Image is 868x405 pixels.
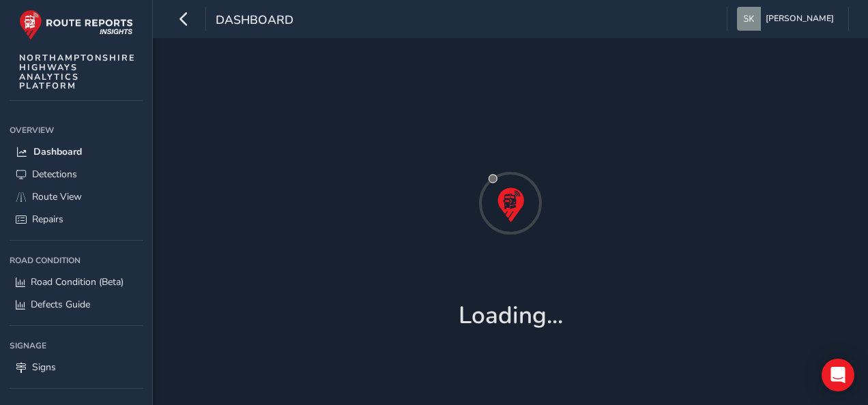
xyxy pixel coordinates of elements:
span: NORTHAMPTONSHIRE HIGHWAYS ANALYTICS PLATFORM [19,53,136,91]
div: Signage [10,335,143,356]
span: [PERSON_NAME] [766,7,834,31]
a: Road Condition (Beta) [10,271,143,293]
button: [PERSON_NAME] [737,7,839,31]
img: diamond-layout [737,7,761,31]
img: rr logo [19,10,133,40]
span: Route View [32,190,82,203]
h1: Loading... [459,301,563,330]
a: Defects Guide [10,293,143,316]
span: Road Condition (Beta) [31,275,124,288]
span: Defects Guide [31,298,90,311]
a: Detections [10,163,143,185]
a: Repairs [10,208,143,230]
span: Repairs [32,213,63,226]
a: Signs [10,356,143,378]
div: Road Condition [10,250,143,271]
span: Dashboard [216,12,293,31]
a: Route View [10,185,143,208]
span: Dashboard [33,145,82,158]
div: Overview [10,120,143,140]
span: Signs [32,361,56,374]
span: Detections [32,168,77,181]
div: Open Intercom Messenger [822,359,854,391]
a: Dashboard [10,140,143,163]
